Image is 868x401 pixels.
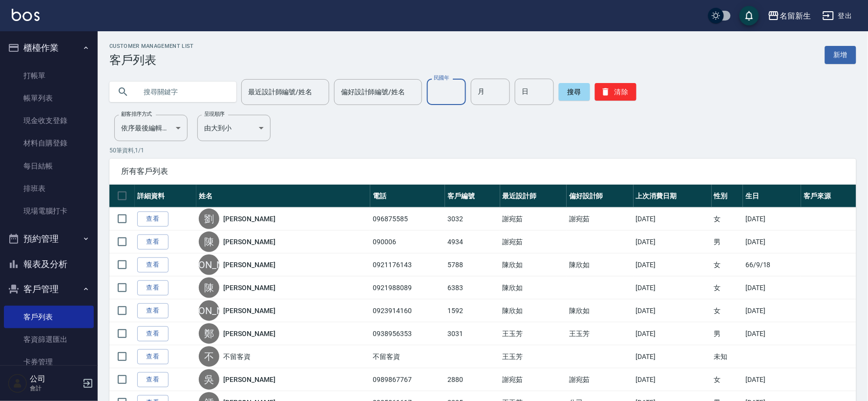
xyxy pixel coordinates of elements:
p: 會計 [30,384,80,393]
td: 陳欣如 [567,253,633,276]
td: [DATE] [743,322,801,345]
a: 客資篩選匯出 [4,328,94,351]
div: [PERSON_NAME] [199,300,219,321]
a: 每日結帳 [4,155,94,177]
th: 客戶來源 [801,185,856,208]
td: 096875585 [370,208,445,231]
td: 女 [712,253,743,276]
td: 女 [712,368,743,391]
td: 0938956353 [370,322,445,345]
a: [PERSON_NAME] [223,214,275,224]
span: 所有客戶列表 [121,167,845,176]
td: [DATE] [634,276,712,299]
a: [PERSON_NAME] [223,260,275,270]
td: [DATE] [634,231,712,253]
th: 電話 [370,185,445,208]
label: 呈現順序 [204,110,225,118]
a: 查看 [137,326,169,341]
td: 王玉芳 [567,322,633,345]
td: [DATE] [743,276,801,299]
td: 0989867767 [370,368,445,391]
div: 吳 [199,369,219,390]
a: [PERSON_NAME] [223,283,275,293]
div: 陳 [199,232,219,252]
button: 客戶管理 [4,276,94,302]
button: 搜尋 [559,83,590,101]
div: 由大到小 [197,115,271,141]
td: 未知 [712,345,743,368]
th: 生日 [743,185,801,208]
td: 陳欣如 [500,299,567,322]
th: 最近設計師 [500,185,567,208]
h5: 公司 [30,374,80,384]
a: [PERSON_NAME] [223,375,275,384]
th: 客戶編號 [445,185,500,208]
td: [DATE] [634,253,712,276]
td: 不留客資 [370,345,445,368]
button: 清除 [595,83,636,101]
img: Person [8,374,27,393]
td: 1592 [445,299,500,322]
td: 女 [712,276,743,299]
td: 女 [712,299,743,322]
td: 男 [712,322,743,345]
td: 3031 [445,322,500,345]
td: 0923914160 [370,299,445,322]
button: 登出 [819,7,856,25]
div: 劉 [199,209,219,229]
a: 查看 [137,257,169,273]
td: [DATE] [634,368,712,391]
td: 0921988089 [370,276,445,299]
button: 名留新生 [764,6,815,26]
td: [DATE] [743,231,801,253]
a: 卡券管理 [4,351,94,373]
th: 偏好設計師 [567,185,633,208]
td: 090006 [370,231,445,253]
td: 男 [712,231,743,253]
td: [DATE] [634,299,712,322]
td: [DATE] [743,208,801,231]
td: 謝宛茹 [500,231,567,253]
td: 6383 [445,276,500,299]
td: 66/9/18 [743,253,801,276]
button: save [740,6,759,25]
a: 查看 [137,372,169,387]
td: 謝宛茹 [500,368,567,391]
td: 王玉芳 [500,345,567,368]
td: 2880 [445,368,500,391]
td: [DATE] [743,299,801,322]
td: [DATE] [634,208,712,231]
label: 民國年 [434,74,449,82]
a: 材料自購登錄 [4,132,94,154]
td: 謝宛茹 [500,208,567,231]
a: 新增 [825,46,856,64]
td: 陳欣如 [500,253,567,276]
div: [PERSON_NAME] [199,254,219,275]
td: 女 [712,208,743,231]
td: 陳欣如 [567,299,633,322]
th: 詳細資料 [135,185,196,208]
a: 打帳單 [4,64,94,87]
input: 搜尋關鍵字 [137,79,229,105]
td: 0921176143 [370,253,445,276]
a: 排班表 [4,177,94,200]
td: 王玉芳 [500,322,567,345]
td: 陳欣如 [500,276,567,299]
a: 客戶列表 [4,306,94,328]
img: Logo [12,9,40,21]
a: 不留客資 [223,352,251,361]
p: 50 筆資料, 1 / 1 [109,146,856,155]
div: 不 [199,346,219,367]
td: 謝宛茹 [567,208,633,231]
button: 預約管理 [4,226,94,252]
th: 上次消費日期 [634,185,712,208]
h3: 客戶列表 [109,53,194,67]
button: 櫃檯作業 [4,35,94,61]
td: 3032 [445,208,500,231]
a: 查看 [137,280,169,295]
a: 查看 [137,211,169,227]
div: 名留新生 [780,10,811,22]
a: 查看 [137,349,169,364]
a: 帳單列表 [4,87,94,109]
h2: Customer Management List [109,43,194,49]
